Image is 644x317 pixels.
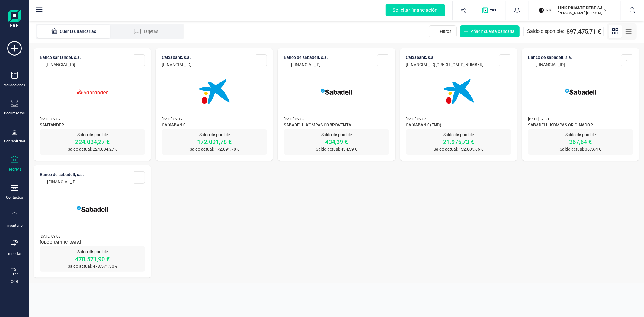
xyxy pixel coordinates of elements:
[284,138,389,146] p: 434,39 €
[406,146,511,152] p: Saldo actual: 132.805,86 €
[528,117,549,121] span: [DATE] 09:00
[40,62,81,68] p: [FINANCIAL_ID]
[11,279,18,284] div: OCR
[440,28,451,34] span: Filtros
[40,54,81,60] p: BANCO SANTANDER, S.A.
[528,122,633,129] span: SABADELL-KOMPAS ORIGINADOR
[406,54,484,60] p: CAIXABANK, S.A.
[284,54,328,60] p: BANCO DE SABADELL, S.A.
[7,167,22,172] div: Tesorería
[406,132,511,138] p: Saldo disponible
[122,28,170,34] div: Tarjetas
[479,1,502,20] button: Logo de OPS
[429,25,457,37] button: Filtros
[40,171,84,178] p: BANCO DE SABADELL, S.A.
[284,146,389,152] p: Saldo actual: 434,39 €
[558,5,606,11] p: LINK PRIVATE DEBT SA
[40,249,145,255] p: Saldo disponible
[6,195,23,200] div: Contactos
[528,54,572,60] p: BANCO DE SABADELL, S.A.
[406,122,511,129] span: CAIXABANK (FND)
[566,27,601,36] span: 897.475,71 €
[528,62,572,68] p: [FINANCIAL_ID]
[284,132,389,138] p: Saldo disponible
[528,146,633,152] p: Saldo actual: 367,64 €
[539,4,552,17] img: LI
[406,138,511,146] p: 21.975,73 €
[162,146,267,152] p: Saldo actual: 172.091,78 €
[8,251,22,256] div: Importar
[40,117,61,121] span: [DATE] 09:02
[50,28,98,34] div: Cuentas Bancarias
[4,139,25,144] div: Contabilidad
[406,62,484,68] p: [FINANCIAL_ID][CREDIT_CARD_NUMBER]
[162,132,267,138] p: Saldo disponible
[406,117,427,121] span: [DATE] 09:04
[386,4,445,16] div: Solicitar financiación
[40,234,61,239] span: [DATE] 09:08
[471,28,514,34] span: Añadir cuenta bancaria
[40,239,145,246] span: [GEOGRAPHIC_DATA]
[284,122,389,129] span: SABADELL-KOMPAS COBROVENTA
[162,138,267,146] p: 172.091,78 €
[558,11,606,16] p: [PERSON_NAME] [PERSON_NAME]
[40,255,145,263] p: 478.571,90 €
[40,263,145,269] p: Saldo actual: 478.571,90 €
[378,1,452,20] button: Solicitar financiación
[528,138,633,146] p: 367,64 €
[482,7,498,13] img: Logo de OPS
[40,132,145,138] p: Saldo disponible
[528,132,633,138] p: Saldo disponible
[527,28,564,35] span: Saldo disponible:
[460,25,520,37] button: Añadir cuenta bancaria
[536,1,614,20] button: LILINK PRIVATE DEBT SA[PERSON_NAME] [PERSON_NAME]
[6,223,23,228] div: Inventario
[4,111,25,116] div: Documentos
[284,62,328,68] p: [FINANCIAL_ID]
[162,54,191,60] p: CAIXABANK, S.A.
[40,122,145,129] span: SANTANDER
[8,10,21,29] img: Logo Finanedi
[162,117,183,121] span: [DATE] 09:19
[40,138,145,146] p: 224.034,27 €
[40,146,145,152] p: Saldo actual: 224.034,27 €
[40,179,84,185] p: [FINANCIAL_ID]
[162,62,191,68] p: [FINANCIAL_ID]
[162,122,267,129] span: CAIXABANK
[4,83,25,88] div: Validaciones
[284,117,305,121] span: [DATE] 09:03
